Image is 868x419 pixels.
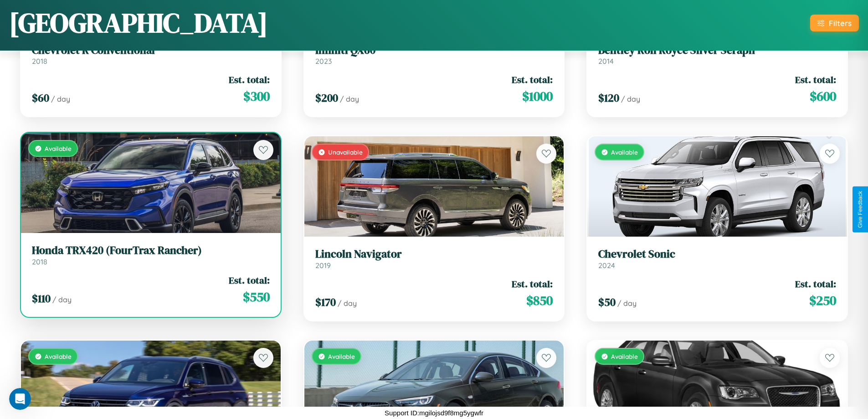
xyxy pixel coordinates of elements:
a: Infiniti QX602023 [315,44,553,66]
span: 2019 [315,261,331,270]
span: $ 170 [315,295,336,310]
span: $ 550 [243,288,270,306]
span: $ 250 [809,291,836,310]
span: Available [45,145,72,152]
span: $ 300 [243,87,270,105]
span: / day [340,94,359,103]
span: Est. total: [512,73,553,86]
span: Available [45,352,72,360]
span: / day [617,299,637,308]
button: Filters [810,15,859,31]
span: / day [338,299,357,308]
span: Est. total: [229,73,270,86]
span: $ 60 [32,90,49,105]
span: $ 1000 [522,87,553,105]
div: Filters [829,18,852,28]
span: $ 200 [315,90,338,105]
span: Available [328,352,355,360]
a: Chevrolet R Conventional2018 [32,44,270,66]
a: Chevrolet Sonic2024 [598,248,836,270]
p: Support ID: mgilojsd9f8mg5ygwfr [385,407,483,419]
h1: [GEOGRAPHIC_DATA] [9,4,268,41]
span: $ 600 [810,87,836,105]
iframe: Intercom live chat [9,388,31,410]
span: 2018 [32,257,47,266]
span: Est. total: [512,277,553,290]
span: / day [52,295,72,304]
span: 2024 [598,261,615,270]
span: Available [611,148,638,156]
h3: Honda TRX420 (FourTrax Rancher) [32,244,270,257]
span: Est. total: [795,277,836,290]
span: 2018 [32,57,47,66]
span: 2023 [315,57,332,66]
span: $ 50 [598,295,616,310]
span: $ 120 [598,90,619,105]
span: $ 110 [32,291,51,306]
a: Bentley Roll Royce Silver Seraph2014 [598,44,836,66]
a: Honda TRX420 (FourTrax Rancher)2018 [32,244,270,266]
span: Est. total: [229,274,270,287]
h3: Chevrolet Sonic [598,248,836,261]
span: Available [611,352,638,360]
h3: Chevrolet R Conventional [32,44,270,57]
span: / day [51,94,70,103]
h3: Lincoln Navigator [315,248,553,261]
span: Unavailable [328,148,363,156]
span: $ 850 [526,291,553,310]
div: Give Feedback [857,191,863,228]
span: 2014 [598,57,614,66]
a: Lincoln Navigator2019 [315,248,553,270]
span: Est. total: [795,73,836,86]
span: / day [621,94,640,103]
h3: Bentley Roll Royce Silver Seraph [598,44,836,57]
